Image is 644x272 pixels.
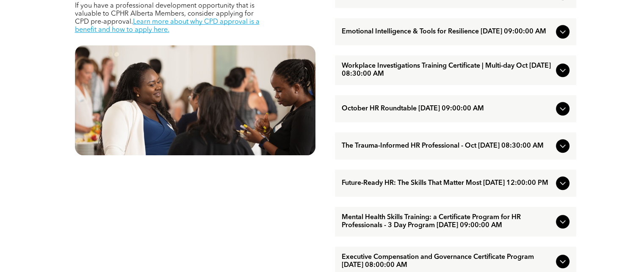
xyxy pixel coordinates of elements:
[75,19,260,33] a: Learn more about why CPD approval is a benefit and how to apply here.
[342,28,553,36] span: Emotional Intelligence & Tools for Resilience [DATE] 09:00:00 AM
[342,214,553,230] span: Mental Health Skills Training: a Certificate Program for HR Professionals - 3 Day Program [DATE] ...
[342,105,553,113] span: October HR Roundtable [DATE] 09:00:00 AM
[342,179,553,187] span: Future-Ready HR: The Skills That Matter Most [DATE] 12:00:00 PM
[342,253,553,269] span: Executive Compensation and Governance Certificate Program [DATE] 08:00:00 AM
[342,62,553,78] span: Workplace Investigations Training Certificate | Multi-day Oct [DATE] 08:30:00 AM
[342,142,553,150] span: The Trauma-Informed HR Professional - Oct [DATE] 08:30:00 AM
[75,3,254,25] span: If you have a professional development opportunity that is valuable to CPHR Alberta Members, cons...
